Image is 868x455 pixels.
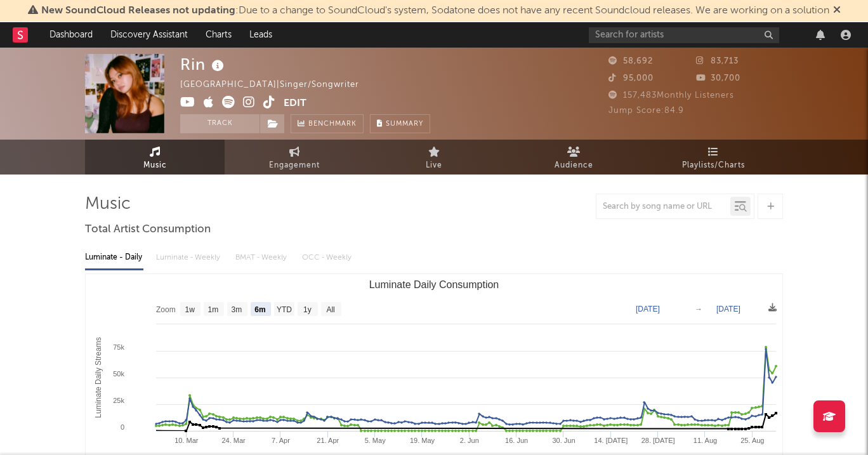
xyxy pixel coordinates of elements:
input: Search by song name or URL [596,202,730,212]
text: All [326,305,334,314]
text: 10. Mar [174,437,199,444]
button: Summary [370,114,430,133]
span: Engagement [269,158,320,173]
span: : Due to a change to SoundCloud's system, Sodatone does not have any recent Soundcloud releases. ... [41,6,829,16]
span: Audience [555,158,593,173]
span: 30,700 [696,74,740,82]
span: 157,483 Monthly Listeners [608,91,734,100]
text: 0 [121,423,124,431]
a: Audience [504,140,643,175]
a: Live [364,140,504,175]
text: 25k [113,397,124,404]
text: 1y [303,305,312,314]
text: → [695,305,702,313]
a: Engagement [225,140,364,175]
div: Luminate - Daily [85,247,143,268]
a: Dashboard [41,22,102,48]
span: New SoundCloud Releases not updating [41,6,235,16]
text: 16. Jun [505,437,528,444]
text: 25. Aug [740,437,764,444]
text: 24. Mar [221,437,246,444]
text: Luminate Daily Streams [94,337,103,418]
span: Live [426,158,442,173]
text: Zoom [156,305,176,314]
a: Benchmark [291,114,364,133]
span: Benchmark [308,117,357,132]
text: [DATE] [716,305,740,313]
text: YTD [277,305,292,314]
input: Search for artists [589,27,779,43]
text: 30. Jun [552,437,575,444]
text: 14. [DATE] [594,437,628,444]
text: 6m [254,305,265,314]
span: 95,000 [608,74,654,82]
text: 2. Jun [460,437,479,444]
span: Dismiss [833,6,841,16]
span: Music [143,158,167,173]
div: Rin [180,54,227,75]
text: 11. Aug [694,437,717,444]
text: 1w [185,305,195,314]
text: 50k [113,370,124,378]
span: Playlists/Charts [682,158,745,173]
button: Edit [284,96,306,112]
text: 7. Apr [272,437,290,444]
span: Total Artist Consumption [85,222,211,237]
a: Discovery Assistant [102,22,197,48]
text: 5. May [365,437,386,444]
div: [GEOGRAPHIC_DATA] | Singer/Songwriter [180,77,374,93]
span: 83,713 [696,57,739,65]
text: 21. Apr [317,437,339,444]
text: [DATE] [636,305,660,313]
text: 19. May [410,437,435,444]
text: 75k [113,343,124,351]
text: 28. [DATE] [641,437,675,444]
span: Summary [386,121,423,128]
text: 1m [208,305,219,314]
a: Leads [240,22,281,48]
button: Track [180,114,260,133]
a: Charts [197,22,240,48]
span: Jump Score: 84.9 [608,107,684,115]
span: 58,692 [608,57,653,65]
text: 3m [232,305,242,314]
a: Music [85,140,225,175]
a: Playlists/Charts [643,140,783,175]
text: Luminate Daily Consumption [369,279,499,290]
